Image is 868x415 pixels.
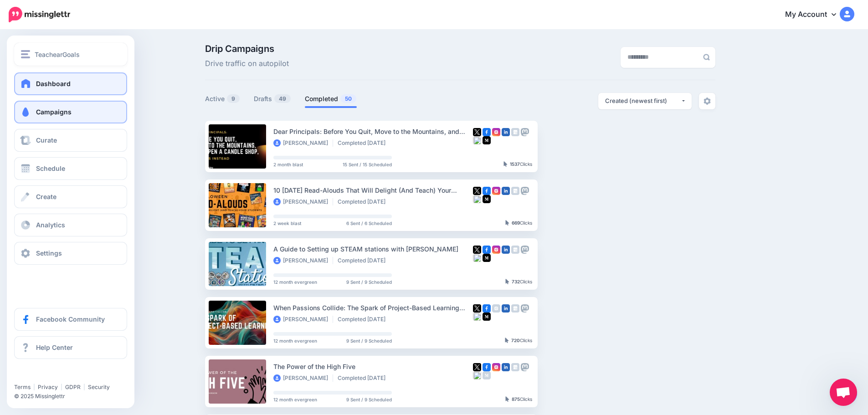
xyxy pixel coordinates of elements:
span: 12 month evergreen [273,338,317,343]
span: | [83,384,85,390]
a: Active9 [205,93,240,104]
a: Create [14,185,127,208]
img: pointer-grey-darker.png [505,220,509,225]
a: Completed50 [305,93,357,104]
img: medium-square.png [483,254,491,262]
li: [PERSON_NAME] [273,374,333,382]
span: 50 [340,94,356,103]
img: settings-grey.png [704,97,711,105]
b: 669 [512,220,520,225]
a: Terms [14,384,31,390]
img: medium-square.png [483,313,491,321]
div: Clicks [505,279,532,285]
span: 9 Sent / 9 Scheduled [346,280,392,284]
img: facebook-square.png [483,187,491,195]
div: Clicks [505,220,532,226]
button: Created (newest first) [598,93,692,109]
b: 732 [512,279,520,284]
span: 2 month blast [273,162,303,167]
img: facebook-square.png [483,246,491,254]
span: Curate [36,136,57,144]
a: Settings [14,242,127,265]
a: Schedule [14,157,127,180]
span: TeachearGoals [35,49,80,60]
button: TeachearGoals [14,43,127,66]
img: bluesky-grey-square.png [473,195,481,203]
b: 720 [511,338,520,343]
img: google_business-grey-square.png [511,363,519,371]
span: Campaigns [36,108,72,116]
img: bluesky-grey-square.png [473,371,481,379]
span: 12 month evergreen [273,280,317,284]
li: [PERSON_NAME] [273,139,333,147]
span: Analytics [36,221,65,229]
span: Help Center [36,343,73,351]
a: Privacy [38,384,58,390]
img: Missinglettr [9,7,70,22]
a: Security [88,384,110,390]
img: search-grey-6.png [703,54,710,61]
img: instagram-square.png [492,246,500,254]
span: Drive traffic on autopilot [205,58,289,70]
img: mastodon-grey-square.png [521,246,529,254]
img: linkedin-square.png [502,363,510,371]
img: linkedin-square.png [502,128,510,136]
span: Create [36,193,56,200]
a: Dashboard [14,72,127,95]
div: When Passions Collide: The Spark of Project-Based Learning (PBL) [273,302,473,313]
img: twitter-square.png [473,187,481,195]
div: The Power of the High Five [273,361,473,372]
img: mastodon-grey-square.png [521,363,529,371]
span: 9 [227,94,240,103]
img: instagram-square.png [492,363,500,371]
img: linkedin-square.png [502,187,510,195]
a: Help Center [14,336,127,359]
li: Completed [DATE] [338,316,390,323]
img: pointer-grey-darker.png [505,338,509,343]
img: instagram-square.png [492,128,500,136]
a: My Account [776,4,854,26]
span: Dashboard [36,80,71,87]
img: google_business-grey-square.png [511,246,519,254]
span: | [33,384,35,390]
li: © 2025 Missinglettr [14,392,133,401]
a: Facebook Community [14,308,127,331]
span: 15 Sent / 15 Scheduled [343,162,392,167]
iframe: Twitter Follow Button [14,370,83,379]
img: twitter-square.png [473,304,481,313]
img: twitter-square.png [473,128,481,136]
span: 6 Sent / 6 Scheduled [346,221,392,225]
img: menu.png [21,50,30,58]
span: 12 month evergreen [273,397,317,402]
img: pointer-grey-darker.png [505,396,509,402]
img: medium-square.png [483,195,491,203]
li: Completed [DATE] [338,198,390,205]
img: mastodon-grey-square.png [521,128,529,136]
img: twitter-square.png [473,246,481,254]
span: Drip Campaigns [205,44,289,53]
b: 1537 [510,161,520,167]
li: Completed [DATE] [338,139,390,147]
span: Settings [36,249,62,257]
span: 49 [274,94,291,103]
div: Clicks [503,162,532,167]
div: Clicks [505,338,532,343]
a: Curate [14,129,127,152]
span: 9 Sent / 9 Scheduled [346,338,392,343]
div: 10 [DATE] Read-Alouds That Will Delight (And Teach) Your Students [273,185,473,195]
img: twitter-square.png [473,363,481,371]
img: medium-grey-square.png [483,371,491,379]
li: [PERSON_NAME] [273,257,333,264]
img: google_business-grey-square.png [511,187,519,195]
span: 2 week blast [273,221,301,225]
img: google_business-grey-square.png [511,128,519,136]
span: 9 Sent / 9 Scheduled [346,397,392,402]
div: Open chat [830,379,857,406]
li: Completed [DATE] [338,257,390,264]
img: pointer-grey-darker.png [505,279,509,284]
img: facebook-square.png [483,363,491,371]
img: facebook-square.png [483,304,491,313]
img: google_business-grey-square.png [511,304,519,313]
img: bluesky-grey-square.png [473,136,481,144]
span: Schedule [36,164,65,172]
